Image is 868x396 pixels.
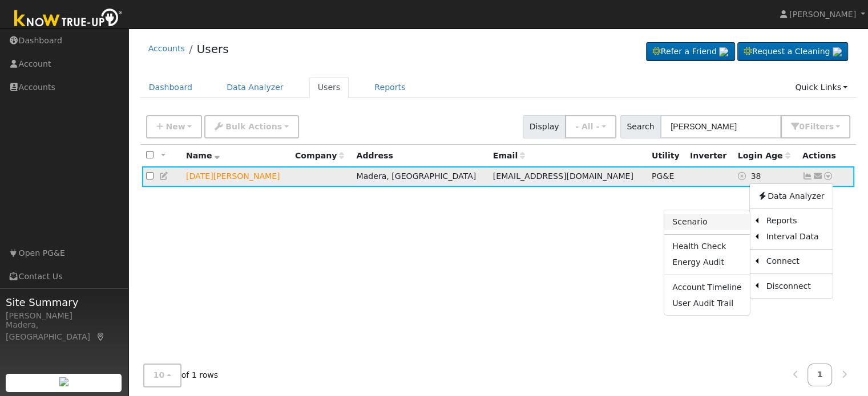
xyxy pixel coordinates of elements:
[758,254,832,270] a: Connect
[493,172,633,181] span: [EMAIL_ADDRESS][DOMAIN_NAME]
[829,122,833,131] span: s
[6,319,122,343] div: Madera, [GEOGRAPHIC_DATA]
[309,77,349,98] a: Users
[218,77,292,98] a: Data Analyzer
[186,151,220,160] span: Name
[356,150,485,162] div: Address
[664,255,749,271] a: Energy Audit Report
[148,44,185,53] a: Accounts
[690,150,730,162] div: Inverter
[802,172,813,181] a: Show Graph
[786,77,856,98] a: Quick Links
[749,188,832,204] a: Data Analyzer
[789,10,856,19] span: [PERSON_NAME]
[366,77,414,98] a: Reports
[652,172,674,181] span: PG&E
[143,364,181,387] button: 10
[805,122,834,131] span: Filter
[146,115,203,138] button: New
[96,332,106,341] a: Map
[664,295,749,311] a: User Audit Trail
[225,122,282,131] span: Bulk Actions
[758,213,832,229] a: Reports
[140,77,201,98] a: Dashboard
[664,239,749,255] a: Health Check Report
[493,151,525,160] span: Email
[9,6,128,32] img: Know True-Up
[565,115,616,138] button: - All -
[295,151,344,160] span: Company name
[6,295,122,310] span: Site Summary
[6,310,122,322] div: [PERSON_NAME]
[719,47,728,56] img: retrieve
[758,278,832,294] a: Disconnect
[808,364,833,386] a: 1
[165,122,185,131] span: New
[182,166,291,187] td: Lead
[646,42,735,62] a: Refer a Friend
[833,47,842,56] img: retrieve
[813,170,823,182] a: Nm392433@gmail.com
[523,115,566,138] span: Display
[737,42,848,62] a: Request a Cleaning
[781,115,850,138] button: 0Filters
[738,151,790,160] span: Days since last login
[664,279,749,295] a: Account Timeline Report
[758,229,832,245] a: Interval Data
[143,364,219,387] span: of 1 rows
[652,150,682,162] div: Utility
[352,166,488,187] td: Madera, [GEOGRAPHIC_DATA]
[823,170,833,182] a: Other actions
[59,377,68,386] img: retrieve
[154,371,165,380] span: 10
[620,115,661,138] span: Search
[204,115,298,138] button: Bulk Actions
[664,214,749,230] a: Scenario Report
[197,42,229,56] a: Users
[159,172,169,181] a: Edit User
[802,150,850,162] div: Actions
[750,172,761,181] span: 08/16/2025 6:05:01 PM
[660,115,781,138] input: Search
[738,172,751,181] a: No login access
